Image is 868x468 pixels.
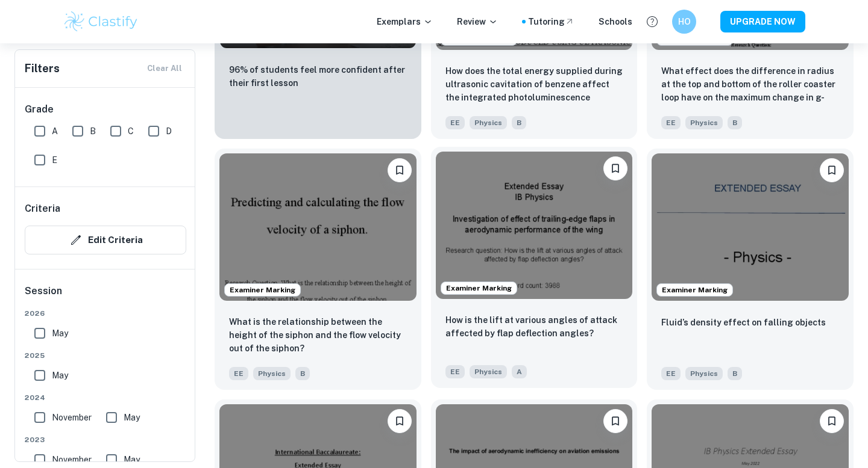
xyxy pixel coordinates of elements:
[661,64,839,105] p: What effect does the difference in radius at the top and bottom of the roller coaster loop have o...
[599,15,632,28] a: Schools
[90,125,96,138] span: B
[253,367,291,380] span: Physics
[431,149,638,390] a: Examiner MarkingBookmarkHow is the lift at various angles of attack affected by flap deflection a...
[25,308,186,319] span: 2026
[229,315,407,355] p: What is the relationship between the height of the siphon and the flow velocity out of the siphon?
[647,149,854,390] a: Examiner MarkingBookmarkFluid’s density effect on falling objectsEEPhysicsB
[528,15,574,28] a: Tutoring
[657,285,732,295] span: Examiner Marking
[436,152,633,299] img: Physics EE example thumbnail: How is the lift at various angles of att
[728,116,742,129] span: B
[445,365,465,378] span: EE
[52,453,92,466] span: November
[445,64,623,105] p: How does the total energy supplied during ultrasonic cavitation of benzene affect the integrated ...
[229,63,407,90] p: 96% of students feel more confident after their first lesson
[166,125,172,138] span: D
[128,125,134,138] span: C
[603,409,627,433] button: Bookmark
[25,226,186,254] button: Edit Criteria
[512,116,526,129] span: B
[229,367,248,380] span: EE
[820,409,844,433] button: Bookmark
[52,327,68,340] span: May
[661,116,681,129] span: EE
[457,15,498,28] p: Review
[295,367,310,380] span: B
[25,350,186,361] span: 2025
[470,365,507,378] span: Physics
[642,11,662,32] button: Help and Feedback
[603,156,627,180] button: Bookmark
[215,149,421,390] a: Examiner MarkingBookmarkWhat is the relationship between the height of the siphon and the flow ve...
[25,102,186,117] h6: Grade
[445,116,465,129] span: EE
[678,15,691,28] h6: HO
[25,284,186,308] h6: Session
[820,158,844,182] button: Bookmark
[388,158,412,182] button: Bookmark
[219,153,417,301] img: Physics EE example thumbnail: What is the relationship between the hei
[52,369,68,382] span: May
[124,411,140,424] span: May
[25,60,60,77] h6: Filters
[52,125,58,138] span: A
[124,453,140,466] span: May
[25,434,186,445] span: 2023
[720,11,805,32] button: UPGRADE NOW
[52,153,57,167] span: E
[52,411,92,424] span: November
[661,316,826,329] p: Fluid’s density effect on falling objects
[661,367,681,380] span: EE
[63,10,139,34] img: Clastify logo
[25,202,60,216] h6: Criteria
[441,283,517,294] span: Examiner Marking
[728,367,742,380] span: B
[445,313,623,340] p: How is the lift at various angles of attack affected by flap deflection angles?
[388,409,412,433] button: Bookmark
[685,116,723,129] span: Physics
[512,365,527,378] span: A
[652,153,849,301] img: Physics EE example thumbnail: Fluid’s density effect on falling object
[672,10,696,34] button: HO
[25,392,186,403] span: 2024
[685,367,723,380] span: Physics
[377,15,433,28] p: Exemplars
[470,116,507,129] span: Physics
[225,285,300,295] span: Examiner Marking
